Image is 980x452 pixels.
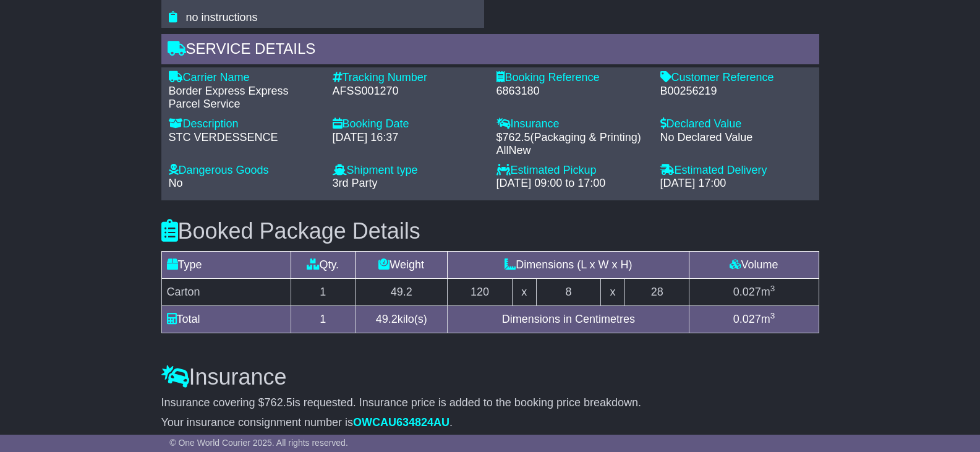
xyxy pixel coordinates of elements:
span: 762.5 [503,131,530,143]
div: Insurance [496,117,648,131]
span: 0.027 [733,286,761,298]
span: no instructions [186,11,258,23]
td: 1 [291,278,356,305]
span: © One World Courier 2025. All rights reserved. [169,438,348,448]
td: x [601,278,625,305]
div: No Declared Value [660,131,812,145]
td: 28 [624,278,689,305]
td: kilo(s) [356,305,448,333]
div: Declared Value [660,117,812,131]
div: AFSS001270 [333,85,484,98]
td: Total [161,305,291,333]
div: [DATE] 17:00 [660,177,812,190]
div: Dangerous Goods [169,164,320,177]
td: m [689,278,819,305]
div: Border Express Express Parcel Service [169,85,320,111]
span: 762.5 [265,396,292,409]
div: 6863180 [496,85,648,98]
td: 8 [536,278,601,305]
div: Description [169,117,320,131]
td: 120 [448,278,513,305]
td: Dimensions in Centimetres [448,305,689,333]
div: [DATE] 09:00 to 17:00 [496,177,648,190]
td: Carton [161,278,291,305]
div: AllNew [496,144,648,158]
div: Tracking Number [333,71,484,85]
div: Estimated Pickup [496,164,648,177]
div: Booking Reference [496,71,648,85]
span: 3rd Party [333,177,378,189]
h3: Booked Package Details [161,219,819,244]
div: Estimated Delivery [660,164,812,177]
span: OWCAU634824AU [353,416,450,429]
div: $ ( ) [496,131,648,158]
div: Shipment type [333,164,484,177]
div: Carrier Name [169,71,320,85]
td: Weight [356,251,448,278]
p: Your insurance consignment number is . [161,416,819,430]
td: Qty. [291,251,356,278]
span: 49.2 [376,313,398,325]
div: B00256219 [660,85,812,98]
div: Booking Date [333,117,484,131]
span: Packaging & Printing [534,131,637,143]
div: Service Details [161,34,819,67]
td: 49.2 [356,278,448,305]
div: [DATE] 16:37 [333,131,484,145]
sup: 3 [770,311,775,320]
div: STC VERDESSENCE [169,131,320,145]
h3: Insurance [161,365,819,390]
td: Dimensions (L x W x H) [448,251,689,278]
td: Type [161,251,291,278]
div: Customer Reference [660,71,812,85]
span: 0.027 [733,313,761,325]
td: x [512,278,536,305]
p: Insurance covering $ is requested. Insurance price is added to the booking price breakdown. [161,396,819,410]
td: Volume [689,251,819,278]
sup: 3 [770,284,775,293]
td: m [689,305,819,333]
td: 1 [291,305,356,333]
span: No [169,177,183,189]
